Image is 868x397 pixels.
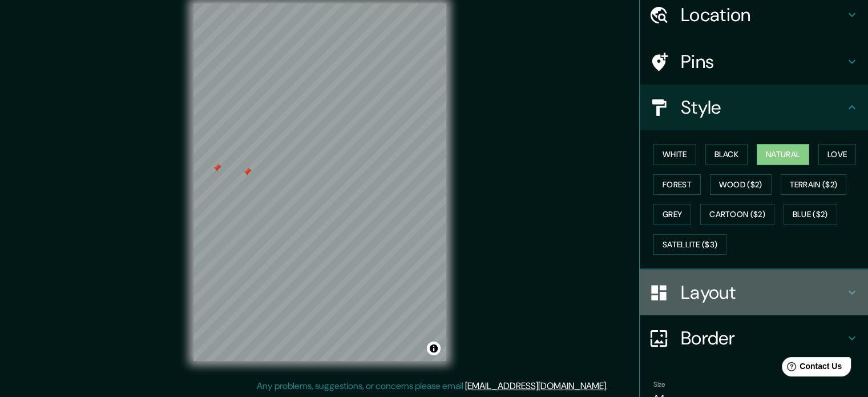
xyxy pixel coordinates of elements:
[681,281,845,304] h4: Layout
[193,3,446,361] canvas: Map
[427,342,441,355] button: Toggle attribution
[653,234,726,255] button: Satellite ($3)
[640,39,868,85] div: Pins
[640,85,868,130] div: Style
[640,315,868,361] div: Border
[608,379,609,393] div: .
[609,379,612,393] div: .
[257,379,608,393] p: Any problems, suggestions, or concerns please email .
[705,144,748,165] button: Black
[653,144,696,165] button: White
[818,144,856,165] button: Love
[781,174,847,195] button: Terrain ($2)
[681,96,845,119] h4: Style
[757,144,809,165] button: Natural
[700,204,774,225] button: Cartoon ($2)
[653,380,665,390] label: Size
[640,270,868,315] div: Layout
[710,174,772,195] button: Wood ($2)
[681,50,845,73] h4: Pins
[784,204,837,225] button: Blue ($2)
[766,352,855,384] iframe: Help widget launcher
[465,380,606,392] a: [EMAIL_ADDRESS][DOMAIN_NAME]
[653,174,701,195] button: Forest
[681,327,845,350] h4: Border
[681,3,845,26] h4: Location
[653,204,691,225] button: Grey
